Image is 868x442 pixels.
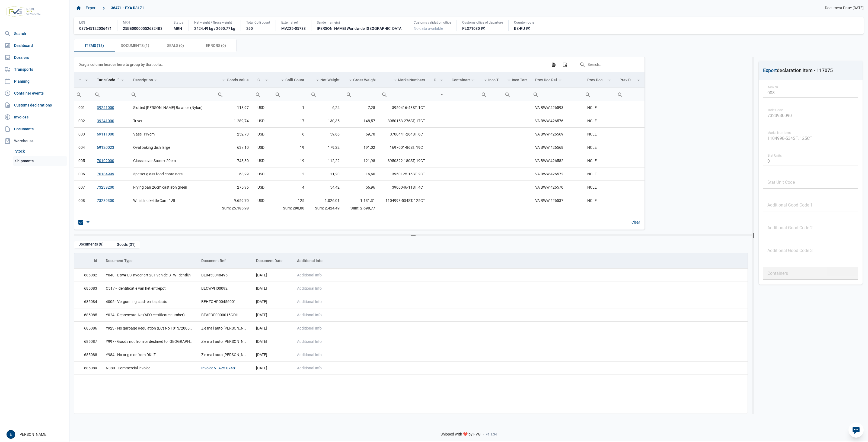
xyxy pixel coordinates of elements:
[273,101,309,114] td: 1
[253,127,273,141] td: USD
[215,88,253,101] td: Filter cell
[74,101,92,114] td: 001
[583,180,615,194] td: NCLE
[74,361,101,375] td: 685089
[97,185,114,189] a: 73239200
[414,26,443,31] span: No data available
[215,154,253,167] td: 748,80
[92,88,129,101] td: Filter cell
[503,88,512,101] div: Search box
[194,26,235,31] div: 2424.49 kg / 2690.77 kg
[309,194,344,207] td: 1.026,01
[317,26,403,31] div: [PERSON_NAME] Worldwide [GEOGRAPHIC_DATA]
[246,26,270,31] div: 290
[297,259,323,263] div: Additional Info
[2,124,67,134] a: Documents
[277,205,304,211] div: Colli Count Sum: 290,00
[379,141,429,154] td: 1697001-86ST, 19CT
[479,88,489,101] div: Search box
[197,253,252,269] td: Column Document Ref
[253,88,263,101] div: Search box
[253,154,273,167] td: USD
[215,180,253,194] td: 275,96
[253,180,273,194] td: USD
[309,88,344,101] input: Filter cell
[74,241,108,248] div: Documents (8)
[531,72,583,88] td: Column Prev Doc Ref
[434,78,438,82] div: Coo
[615,88,644,101] td: Filter cell
[398,78,425,82] div: Marks Numbers
[74,348,101,361] td: 685088
[256,339,267,344] span: [DATE]
[215,167,253,180] td: 68,29
[194,20,235,25] div: Net weight / Gross weight
[2,88,67,99] a: Container events
[273,194,309,207] td: 125
[285,78,304,82] div: Colli Count
[531,127,583,141] td: VA BWW 426569
[74,88,92,101] td: Filter cell
[256,299,267,304] span: [DATE]
[227,78,249,82] div: Goods Value
[575,58,640,71] input: Search in the data grid
[441,432,481,437] span: Shipped with ❤️ by FVG
[531,180,583,194] td: VA BWW 426570
[353,78,375,82] div: Gross Weight
[222,78,226,82] span: Show filter options for column 'Goods Value'
[636,78,640,82] span: Show filter options for column 'Prev Doc Extra'
[393,78,397,82] span: Show filter options for column 'Marks Numbers'
[309,141,344,154] td: 179,22
[256,366,267,370] span: [DATE]
[514,20,534,25] div: Country route
[503,88,531,101] td: Filter cell
[78,57,640,72] div: Data grid toolbar
[309,72,344,88] td: Column Net Weight
[256,273,267,277] span: [DATE]
[74,295,101,308] td: 685084
[74,154,92,167] td: 005
[531,194,583,207] td: VA BWW 426537
[74,253,748,375] div: Data grid with 8 rows and 5 columns
[78,78,84,82] div: Item Nr
[587,78,606,82] div: Prev Doc Type
[297,299,322,304] span: Additional Info
[825,6,864,11] span: Document Date: [DATE]
[265,78,269,82] span: Show filter options for column 'Currency'
[462,20,503,25] div: Customs office of departure
[531,114,583,127] td: VA BWW 426576
[201,339,253,344] span: Zie mail auto [PERSON_NAME]
[4,4,43,19] img: FVG - Global freight forwarding
[101,335,197,348] td: Y997 - Goods not from or destined to [GEOGRAPHIC_DATA] or Sevastopol
[273,114,309,127] td: 17
[531,141,583,154] td: VA BWW 426568
[429,72,447,88] td: Column Coo
[78,220,86,225] div: Enable the filter
[201,313,238,317] span: BEAEOF0000015GDH
[74,57,644,230] div: Data grid with 18 rows and 16 columns
[273,127,309,141] td: 6
[309,167,344,180] td: 11,20
[379,101,429,114] td: 3950416-48ST, 1CT
[74,321,101,335] td: 685086
[281,26,306,31] div: MVZ25-05733
[253,88,273,101] input: Filter cell
[129,88,215,101] input: Filter cell
[379,194,429,207] td: 1104998-534ST, 125CT
[309,114,344,127] td: 130,35
[74,234,752,236] div: Split bar
[256,259,283,263] div: Document Date
[101,348,197,361] td: Y984 - No origin or from DKLZ
[174,26,183,31] div: MRN
[112,241,140,248] div: Goods (31)
[507,78,511,82] span: Show filter options for column 'Inco Terms Place'
[201,365,237,371] button: Invoice VFA25-07481
[167,42,184,49] span: Seals (0)
[297,339,322,344] span: Additional Info
[447,88,479,101] td: Filter cell
[462,26,480,31] span: PL371030
[313,205,340,211] div: Net Weight Sum: 2.424,49
[220,205,249,211] div: Goods Value Sum: 25.185,98
[129,114,215,127] td: Trivet
[74,180,92,194] td: 007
